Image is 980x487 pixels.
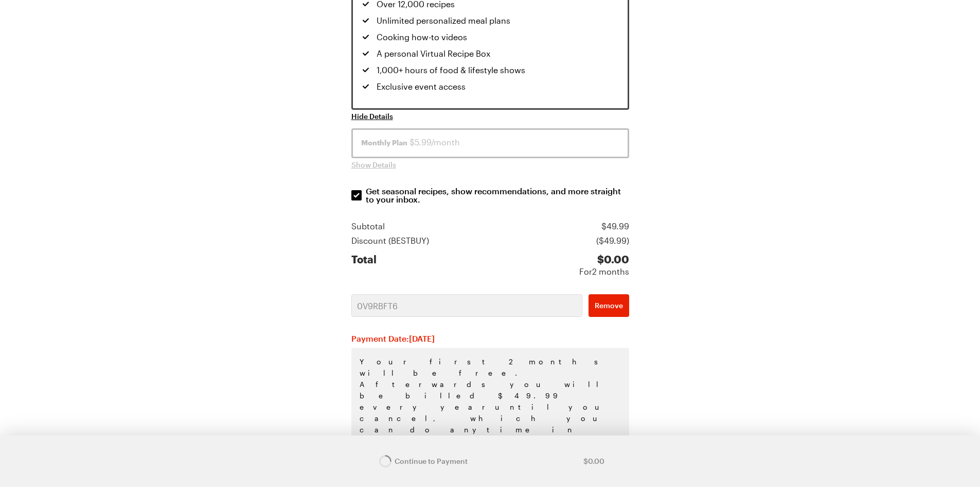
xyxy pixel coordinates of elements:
[351,160,396,170] button: Show Details
[595,300,623,311] span: Remove
[351,294,582,317] input: Promo Code
[377,31,467,43] span: Cooking how-to videos
[361,138,407,148] span: Monthly Plan
[351,220,629,278] section: Price summary
[361,136,619,148] div: $5.99/month
[351,190,362,200] input: Get seasonal recipes, show recommendations, and more straight to your inbox.
[377,14,510,27] span: Unlimited personalized meal plans
[351,234,429,247] div: Discount ( BESTBUY )
[377,64,525,76] span: 1,000+ hours of food & lifestyle shows
[351,348,629,478] p: Your first 2 months will be free. Afterwards you will be billed $49.99 every year until you cance...
[351,333,629,344] h2: Payment Date: [DATE]
[366,187,630,204] p: Get seasonal recipes, show recommendations, and more straight to your inbox.
[601,220,629,232] div: $ 49.99
[589,294,629,317] button: Remove
[351,111,393,122] button: Hide Details
[377,47,490,60] span: A personal Virtual Recipe Box
[579,253,629,265] div: $ 0.00
[579,265,629,278] div: For 2 months
[377,80,466,93] span: Exclusive event access
[351,253,377,278] div: Total
[596,234,629,247] div: ( $49.99 )
[351,220,385,232] div: Subtotal
[351,128,629,158] button: Monthly Plan $5.99/month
